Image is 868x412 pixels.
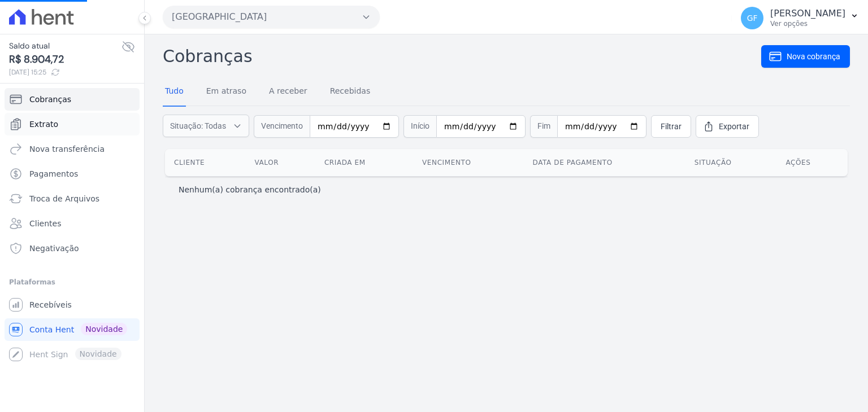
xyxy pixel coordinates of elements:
[29,299,72,310] span: Recebíveis
[81,323,127,335] span: Novidade
[5,138,140,160] a: Nova transferência
[163,43,761,69] h2: Cobranças
[403,115,436,138] span: Início
[5,187,140,210] a: Troca de Arquivos
[732,2,868,34] button: GF [PERSON_NAME] Ver opções
[29,324,74,335] span: Conta Hent
[696,115,759,138] a: Exportar
[776,149,848,176] th: Ações
[179,184,321,195] p: Nenhum(a) cobrança encontrado(a)
[5,237,140,260] a: Negativação
[29,94,71,105] span: Cobranças
[29,143,105,155] span: Nova transferência
[163,115,249,137] button: Situação: Todas
[9,67,121,77] span: [DATE] 15:25
[661,121,682,132] span: Filtrar
[9,88,135,366] nav: Sidebar
[170,120,226,132] span: Situação: Todas
[770,8,845,19] p: [PERSON_NAME]
[5,293,140,316] a: Recebíveis
[165,149,246,176] th: Cliente
[204,77,249,107] a: Em atraso
[29,243,79,254] span: Negativação
[5,212,140,235] a: Clientes
[9,275,135,289] div: Plataformas
[770,19,845,28] p: Ver opções
[246,149,315,176] th: Valor
[315,149,413,176] th: Criada em
[787,51,840,62] span: Nova cobrança
[29,193,99,204] span: Troca de Arquivos
[29,119,58,130] span: Extrato
[413,149,524,176] th: Vencimento
[530,115,557,138] span: Fim
[5,88,140,111] a: Cobranças
[747,14,758,22] span: GF
[9,52,121,67] span: R$ 8.904,72
[524,149,685,176] th: Data de pagamento
[163,77,186,107] a: Tudo
[651,115,691,138] a: Filtrar
[5,318,140,341] a: Conta Hent Novidade
[267,77,310,107] a: A receber
[719,121,749,132] span: Exportar
[5,113,140,135] a: Extrato
[29,168,78,179] span: Pagamentos
[685,149,777,176] th: Situação
[254,115,310,138] span: Vencimento
[9,40,121,52] span: Saldo atual
[328,77,373,107] a: Recebidas
[5,163,140,185] a: Pagamentos
[761,45,850,68] a: Nova cobrança
[29,218,61,229] span: Clientes
[163,6,380,28] button: [GEOGRAPHIC_DATA]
